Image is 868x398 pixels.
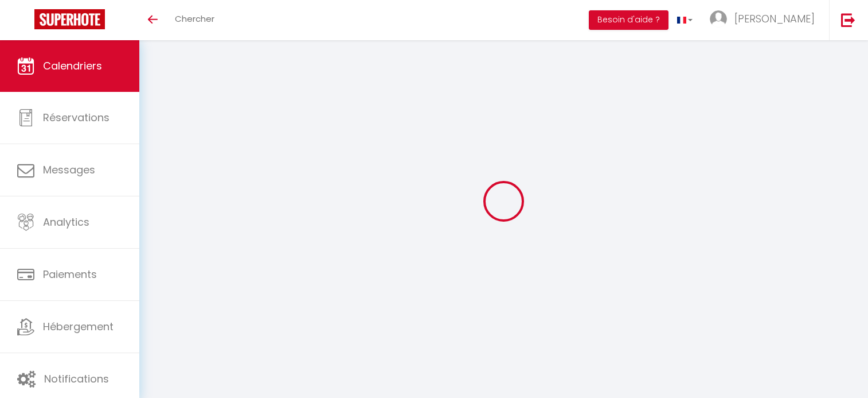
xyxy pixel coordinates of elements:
[43,110,110,125] span: Réservations
[43,215,89,229] span: Analytics
[710,10,727,28] img: ...
[841,13,855,27] img: logout
[43,267,97,281] span: Paiements
[43,163,95,177] span: Messages
[175,13,214,25] span: Chercher
[43,59,102,73] span: Calendriers
[734,11,815,26] span: [PERSON_NAME]
[43,319,114,334] span: Hébergement
[44,372,109,386] span: Notifications
[589,10,668,30] button: Besoin d'aide ?
[34,9,105,29] img: Super Booking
